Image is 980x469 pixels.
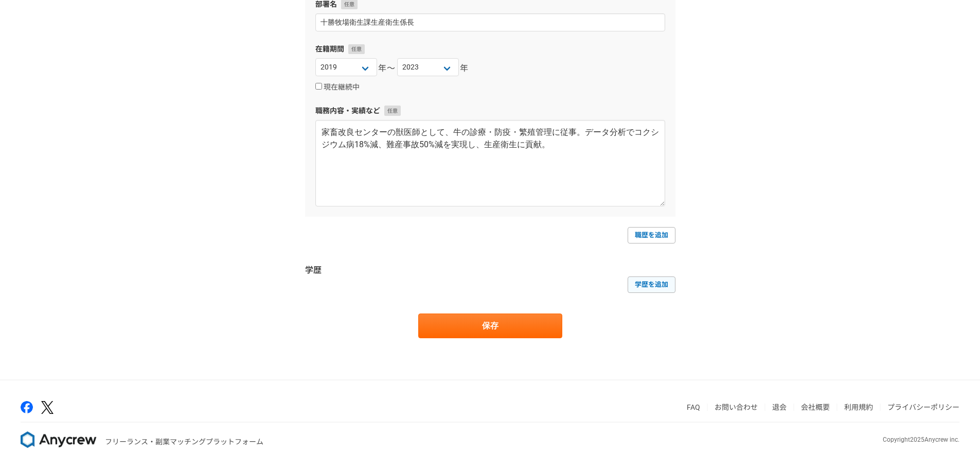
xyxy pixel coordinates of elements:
h3: 学歴 [305,264,675,276]
p: フリーランス・副業マッチングプラットフォーム [105,437,263,447]
input: 開発2部 [315,13,665,31]
a: 会社概要 [801,403,830,411]
span: 年〜 [378,62,396,75]
a: プライバシーポリシー [887,403,959,411]
img: facebook-2adfd474.png [21,401,33,413]
p: Copyright 2025 Anycrew inc. [883,435,959,444]
label: 現在継続中 [315,83,360,92]
label: 在籍期間 [315,44,665,55]
img: 8DqYSo04kwAAAAASUVORK5CYII= [21,431,97,448]
a: 退会 [772,403,787,411]
img: x-391a3a86.png [41,401,54,414]
span: 年 [460,62,469,75]
a: 利用規約 [844,403,873,411]
a: 学歴を追加 [628,276,675,293]
a: 職歴を追加 [628,227,675,244]
a: お問い合わせ [715,403,758,411]
input: 現在継続中 [315,83,322,90]
label: 職務内容・実績など [315,106,665,116]
a: FAQ [687,403,700,411]
button: 保存 [418,314,562,338]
